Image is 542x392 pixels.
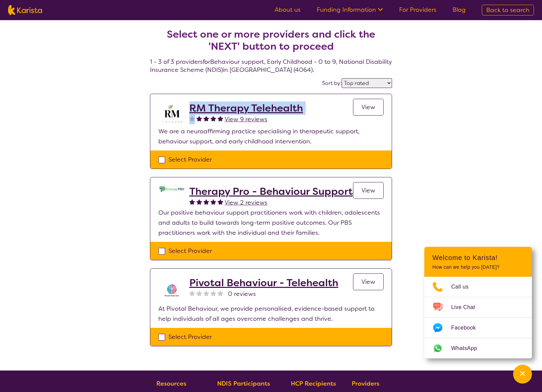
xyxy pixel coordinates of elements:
[217,380,270,388] b: NDIS Participants
[218,116,223,121] img: fullstar
[225,199,267,207] span: View 2 reviews
[424,277,532,358] ul: Choose channel
[482,5,534,15] a: Back to search
[322,80,342,87] label: Sort by:
[189,290,195,296] img: nonereviewstar
[158,277,185,304] img: s8av3rcikle0tbnjpqc8.png
[189,102,303,114] a: RM Therapy Telehealth
[228,289,256,299] span: 0 reviews
[424,338,532,358] a: Web link opens in a new tab.
[225,114,267,124] a: View 9 reviews
[291,380,336,388] b: HCP Recipients
[399,6,436,14] a: For Providers
[158,208,384,238] p: Our positive behaviour support practitioners work with children, adolescents and adults to build ...
[203,199,209,205] img: fullstar
[210,116,216,121] img: fullstar
[432,264,524,270] p: How can we help you [DATE]?
[196,199,202,205] img: fullstar
[432,254,524,262] h2: Welcome to Karista!
[361,103,375,111] span: View
[225,115,267,123] span: View 9 reviews
[353,182,384,199] a: View
[158,126,384,146] p: We are a neuroaffirming practice specialising in therapeutic support, behaviour support, and earl...
[203,116,209,121] img: fullstar
[210,290,216,296] img: nonereviewstar
[353,273,384,290] a: View
[150,12,392,74] h4: 1 - 3 of 3 providers for Behaviour support , Early Childhood - 0 to 9 , National Disability Insur...
[451,282,477,292] span: Call us
[218,199,223,205] img: fullstar
[156,380,186,388] b: Resources
[189,185,353,198] a: Therapy Pro - Behaviour Support
[453,6,466,14] a: Blog
[361,186,375,194] span: View
[275,6,301,14] a: About us
[451,302,483,312] span: Live Chat
[451,343,485,353] span: WhatsApp
[451,323,484,333] span: Facebook
[196,290,202,296] img: nonereviewstar
[352,380,379,388] b: Providers
[189,116,195,121] img: fullstar
[317,6,383,14] a: Funding Information
[158,185,185,193] img: jttgg6svmq52q30bnse1.jpg
[196,116,202,121] img: fullstar
[225,198,267,208] a: View 2 reviews
[8,5,42,15] img: Karista logo
[513,365,532,384] button: Channel Menu
[218,290,223,296] img: nonereviewstar
[158,28,384,52] h2: Select one or more providers and click the 'NEXT' button to proceed
[353,99,384,116] a: View
[158,304,384,324] p: At Pivotal Behaviour, we provide personalised, evidence-based support to help individuals of all ...
[361,278,375,286] span: View
[189,199,195,205] img: fullstar
[158,102,185,126] img: b3hjthhf71fnbidirs13.png
[203,290,209,296] img: nonereviewstar
[424,247,532,358] div: Channel Menu
[189,277,338,289] a: Pivotal Behaviour - Telehealth
[210,199,216,205] img: fullstar
[486,6,530,14] span: Back to search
